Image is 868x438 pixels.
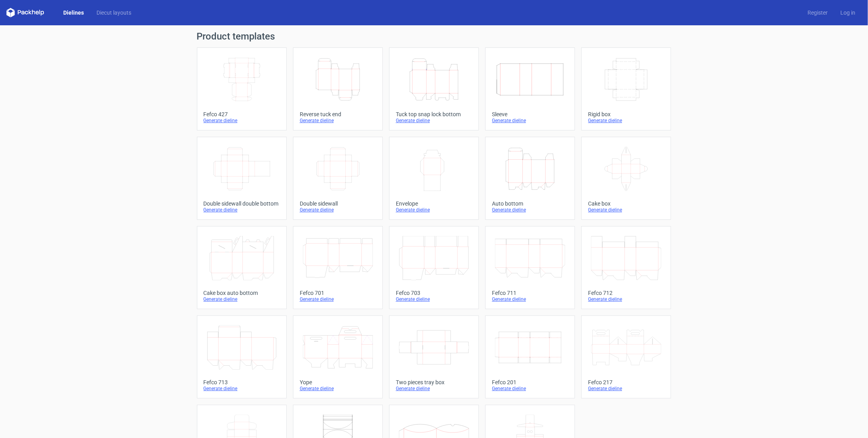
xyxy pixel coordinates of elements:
[389,315,479,398] a: Two pieces tray boxGenerate dieline
[300,296,376,302] div: Generate dieline
[293,47,383,130] a: Reverse tuck endGenerate dieline
[300,385,376,392] div: Generate dieline
[396,379,472,385] div: Two pieces tray box
[204,117,280,124] div: Generate dieline
[293,315,383,398] a: YopeGenerate dieline
[57,9,90,17] a: Dielines
[588,296,664,302] div: Generate dieline
[197,32,671,41] h1: Product templates
[197,226,287,309] a: Cake box auto bottomGenerate dieline
[204,385,280,392] div: Generate dieline
[396,296,472,302] div: Generate dieline
[204,111,280,117] div: Fefco 427
[492,117,568,124] div: Generate dieline
[492,200,568,207] div: Auto bottom
[492,296,568,302] div: Generate dieline
[588,111,664,117] div: Rigid box
[396,111,472,117] div: Tuck top snap lock bottom
[834,9,862,17] a: Log in
[485,47,575,130] a: SleeveGenerate dieline
[300,111,376,117] div: Reverse tuck end
[588,379,664,385] div: Fefco 217
[204,290,280,296] div: Cake box auto bottom
[485,315,575,398] a: Fefco 201Generate dieline
[197,137,287,220] a: Double sidewall double bottomGenerate dieline
[588,207,664,213] div: Generate dieline
[389,47,479,130] a: Tuck top snap lock bottomGenerate dieline
[204,379,280,385] div: Fefco 713
[293,226,383,309] a: Fefco 701Generate dieline
[492,385,568,392] div: Generate dieline
[300,207,376,213] div: Generate dieline
[485,137,575,220] a: Auto bottomGenerate dieline
[588,200,664,207] div: Cake box
[204,200,280,207] div: Double sidewall double bottom
[492,207,568,213] div: Generate dieline
[300,200,376,207] div: Double sidewall
[588,385,664,392] div: Generate dieline
[293,137,383,220] a: Double sidewallGenerate dieline
[581,137,671,220] a: Cake boxGenerate dieline
[581,315,671,398] a: Fefco 217Generate dieline
[300,117,376,124] div: Generate dieline
[588,117,664,124] div: Generate dieline
[492,290,568,296] div: Fefco 711
[396,290,472,296] div: Fefco 703
[492,111,568,117] div: Sleeve
[197,47,287,130] a: Fefco 427Generate dieline
[300,290,376,296] div: Fefco 701
[396,385,472,392] div: Generate dieline
[396,200,472,207] div: Envelope
[492,379,568,385] div: Fefco 201
[389,137,479,220] a: EnvelopeGenerate dieline
[588,290,664,296] div: Fefco 712
[396,207,472,213] div: Generate dieline
[485,226,575,309] a: Fefco 711Generate dieline
[581,47,671,130] a: Rigid boxGenerate dieline
[801,9,834,17] a: Register
[197,315,287,398] a: Fefco 713Generate dieline
[204,296,280,302] div: Generate dieline
[204,207,280,213] div: Generate dieline
[90,9,138,17] a: Diecut layouts
[581,226,671,309] a: Fefco 712Generate dieline
[389,226,479,309] a: Fefco 703Generate dieline
[300,379,376,385] div: Yope
[396,117,472,124] div: Generate dieline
